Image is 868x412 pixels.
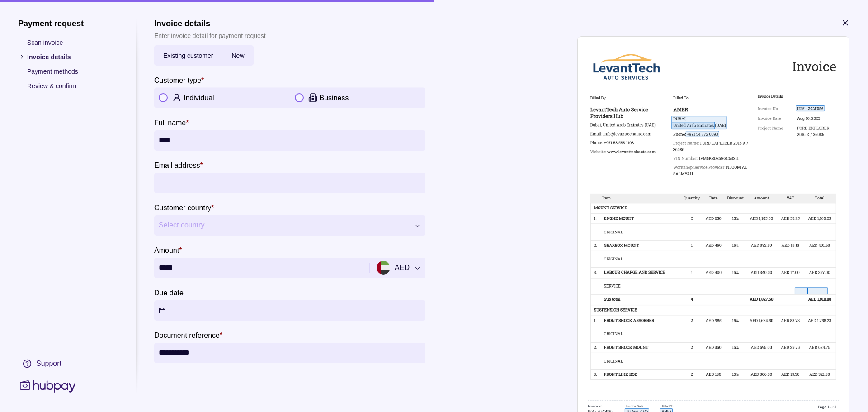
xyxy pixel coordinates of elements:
input: Document reference [159,342,421,363]
label: Full name [154,117,189,128]
p: Enter invoice detail for payment request [154,30,266,40]
p: Review & confirm [27,81,118,90]
p: Customer type [154,76,201,84]
span: New [231,52,244,59]
p: Customer country [154,204,211,211]
p: Scan invoice [27,37,118,47]
p: Document reference [154,331,220,339]
p: Due date [154,289,184,296]
label: Document reference [154,329,222,340]
label: Customer country [154,202,214,213]
h1: Invoice details [154,18,266,28]
p: Full name [154,118,186,126]
p: Amount [154,246,179,254]
div: Support [36,358,61,368]
label: Amount [154,244,182,255]
label: Customer type [154,74,204,85]
button: Due date [154,300,425,320]
p: Invoice details [27,52,118,62]
div: newRemitter [154,45,254,65]
input: Email address [159,172,421,193]
h1: Payment request [18,18,118,28]
label: Due date [154,287,184,298]
label: Email address [154,159,203,170]
p: Business [320,94,349,102]
span: Existing customer [163,52,213,59]
input: Full name [159,130,421,150]
a: Support [18,354,118,373]
p: Payment methods [27,66,118,76]
input: amount [159,257,363,278]
p: Individual [184,94,214,102]
p: Email address [154,161,200,169]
